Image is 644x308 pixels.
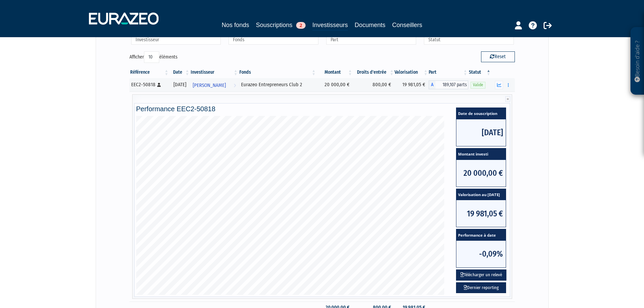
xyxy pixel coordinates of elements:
span: -0,09% [456,241,506,267]
p: Besoin d'aide ? [634,31,641,92]
button: Télécharger un relevé [456,269,506,281]
span: 189,107 parts [435,80,468,89]
td: 19 981,05 € [395,78,429,92]
th: Droits d'entrée: activer pour trier la colonne par ordre croissant [353,67,395,78]
label: Afficher éléments [129,51,177,63]
th: Part: activer pour trier la colonne par ordre croissant [429,67,468,78]
div: A - Eurazeo Entrepreneurs Club 2 [429,80,468,89]
span: Montant investi [456,148,506,160]
a: Conseillers [392,20,422,30]
a: Documents [355,20,385,30]
th: Fonds: activer pour trier la colonne par ordre croissant [239,67,317,78]
span: 2 [296,22,306,29]
button: Reset [481,51,515,62]
h4: Performance EEC2-50818 [136,105,508,113]
img: 1732889491-logotype_eurazeo_blanc_rvb.png [89,13,159,25]
span: 19 981,05 € [456,200,506,227]
th: Montant: activer pour trier la colonne par ordre croissant [316,67,353,78]
div: EEC2-50818 [131,81,167,88]
span: Performance à date [456,229,506,241]
a: Souscriptions2 [256,20,306,30]
span: 20 000,00 € [456,160,506,187]
div: [DATE] [172,81,188,88]
td: 800,00 € [353,78,395,92]
i: Voir l'investisseur [234,79,236,92]
div: Eurazeo Entrepreneurs Club 2 [241,81,314,88]
span: [PERSON_NAME] [193,79,226,92]
th: Référence : activer pour trier la colonne par ordre croissant [129,67,169,78]
td: 20 000,00 € [316,78,353,92]
i: [Français] Personne physique [157,83,161,87]
a: [PERSON_NAME] [190,78,238,92]
th: Valorisation: activer pour trier la colonne par ordre croissant [395,67,429,78]
span: Valorisation au [DATE] [456,189,506,200]
span: [DATE] [456,119,506,146]
th: Date: activer pour trier la colonne par ordre croissant [169,67,190,78]
span: Date de souscription [456,108,506,119]
a: Investisseurs [312,20,348,31]
a: Dernier reporting [456,282,506,293]
select: Afficheréléments [144,51,159,63]
th: Statut : activer pour trier la colonne par ordre d&eacute;croissant [468,67,492,78]
span: Valide [471,82,485,88]
th: Investisseur: activer pour trier la colonne par ordre croissant [190,67,238,78]
span: A [429,80,435,89]
a: Nos fonds [222,20,249,30]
